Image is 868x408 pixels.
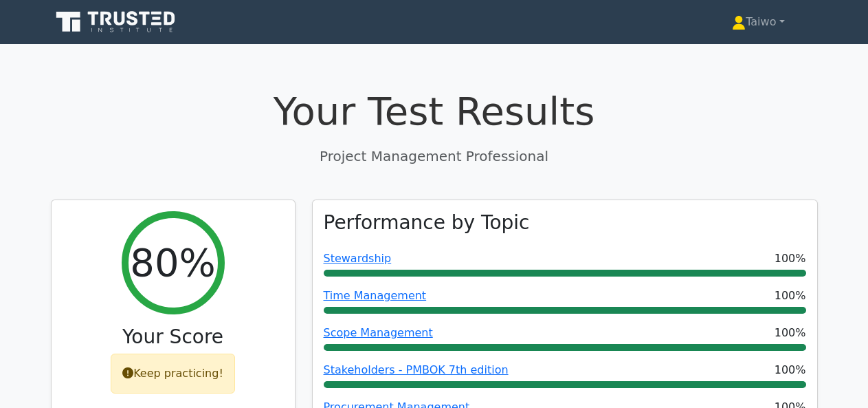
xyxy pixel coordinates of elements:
div: Keep practicing! [111,354,235,394]
a: Stewardship [324,252,392,265]
a: Taiwo [699,8,817,36]
span: 100% [775,362,806,378]
a: Scope Management [324,326,433,339]
p: Project Management Professional [51,146,818,167]
h1: Your Test Results [51,88,818,134]
a: Time Management [324,289,427,302]
span: 100% [775,325,806,341]
h3: Performance by Topic [324,211,530,235]
h3: Your Score [63,325,284,349]
span: 100% [775,288,806,304]
h2: 80% [130,239,215,286]
a: Stakeholders - PMBOK 7th edition [324,363,509,376]
span: 100% [775,250,806,267]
